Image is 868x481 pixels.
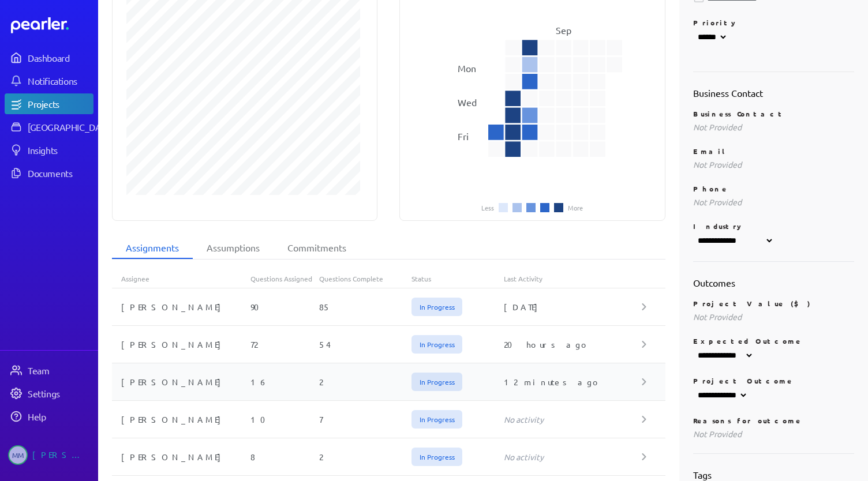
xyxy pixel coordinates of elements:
[693,376,855,385] p: Project Outcome
[693,146,855,156] p: Email
[112,274,250,283] div: Assignee
[250,376,320,388] div: 16
[319,274,411,283] div: Questions Complete
[319,414,411,425] div: 7
[5,441,93,469] a: MM[PERSON_NAME]
[693,197,742,207] span: Not Provided
[112,339,250,350] div: [PERSON_NAME]
[250,414,320,425] div: 10
[5,406,93,427] a: Help
[112,376,250,388] div: [PERSON_NAME]
[458,96,477,108] text: Wed
[28,388,92,399] div: Settings
[8,445,28,465] span: Michelle Manuel
[693,122,742,132] span: Not Provided
[11,17,93,33] a: Dashboard
[5,117,93,137] a: [GEOGRAPHIC_DATA]
[411,410,462,429] span: In Progress
[193,237,274,259] li: Assumptions
[693,429,742,439] span: Not Provided
[5,383,93,404] a: Settings
[28,75,92,87] div: Notifications
[481,204,494,211] li: Less
[693,336,855,345] p: Expected Outcome
[504,274,642,283] div: Last Activity
[411,298,462,316] span: In Progress
[458,130,469,142] text: Fri
[319,451,411,463] div: 2
[693,299,855,308] p: Project Value ($)
[693,221,855,231] p: Industry
[504,451,642,463] div: No activity
[5,93,93,114] a: Projects
[319,301,411,313] div: 85
[112,414,250,425] div: [PERSON_NAME]
[5,47,93,68] a: Dashboard
[274,237,360,259] li: Commitments
[32,445,90,465] div: [PERSON_NAME]
[693,18,855,27] p: Priority
[5,163,93,183] a: Documents
[693,86,855,100] h2: Business Contact
[504,301,642,313] div: [DATE]
[28,167,92,179] div: Documents
[5,70,93,91] a: Notifications
[28,121,114,133] div: [GEOGRAPHIC_DATA]
[504,376,642,388] div: 12 minutes ago
[28,411,92,422] div: Help
[411,274,504,283] div: Status
[556,24,572,36] text: Sep
[250,339,320,350] div: 72
[693,416,855,425] p: Reasons for outcome
[112,451,250,463] div: [PERSON_NAME]
[693,311,742,322] span: Not Provided
[28,364,92,376] div: Team
[28,144,92,156] div: Insights
[504,339,642,350] div: 20 hours ago
[411,448,462,466] span: In Progress
[411,373,462,391] span: In Progress
[112,237,193,259] li: Assignments
[693,159,742,170] span: Not Provided
[250,301,320,313] div: 90
[319,339,411,350] div: 54
[693,184,855,193] p: Phone
[504,414,642,425] div: No activity
[5,360,93,381] a: Team
[411,335,462,354] span: In Progress
[28,52,92,63] div: Dashboard
[458,62,476,74] text: Mon
[568,204,583,211] li: More
[250,451,320,463] div: 8
[693,276,855,290] h2: Outcomes
[693,109,855,118] p: Business Contact
[5,140,93,160] a: Insights
[319,376,411,388] div: 2
[112,301,250,313] div: [PERSON_NAME]
[250,274,320,283] div: Questions Assigned
[28,98,92,110] div: Projects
